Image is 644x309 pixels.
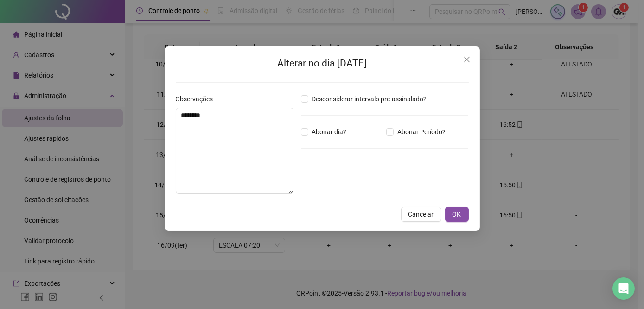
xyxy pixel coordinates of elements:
[176,94,219,104] label: Observações
[394,127,449,137] span: Abonar Período?
[401,207,441,222] button: Cancelar
[408,209,434,219] span: Cancelar
[308,127,351,137] span: Abonar dia?
[459,52,474,67] button: Close
[453,209,461,219] span: OK
[463,56,471,63] span: close
[612,277,635,300] div: Open Intercom Messenger
[176,56,469,71] h2: Alterar no dia [DATE]
[445,207,469,222] button: OK
[308,94,431,104] span: Desconsiderar intervalo pré-assinalado?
